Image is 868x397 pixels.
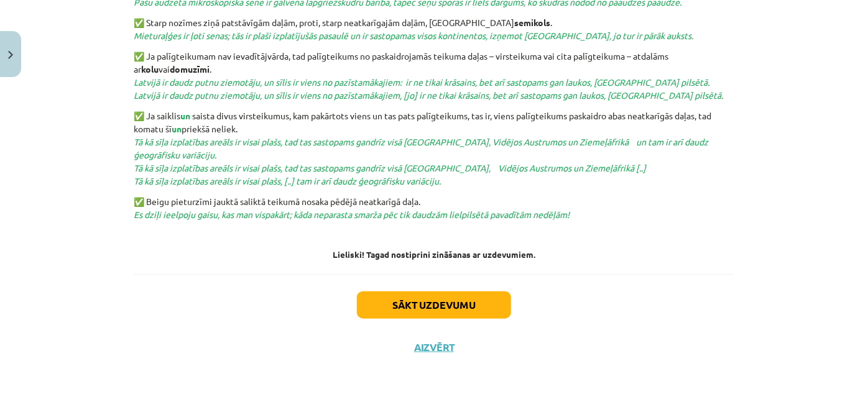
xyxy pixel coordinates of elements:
em: Mieturaļģes ir ļoti senas; tās ir plaši izplatījušās pasaulē un ir sastopamas visos kontinentos, ... [134,30,693,41]
strong: kolu [141,63,159,75]
p: ✅ Ja saiklis saista divus virsteikumus, kam pakārtots viens un tas pats palīgteikums, tas ir, vie... [134,109,734,188]
strong: Lieliski! Tagad nostiprini zināšanas ar uzdevumiem. [333,249,535,260]
span: Latvijā ir daudz putnu ziemotāju, un sīlis ir viens no pazīstamākajiem: ir ne tikai krāsains, bet... [134,76,723,101]
img: icon-close-lesson-0947bae3869378f0d4975bcd49f059093ad1ed9edebbc8119c70593378902aed.svg [8,51,13,59]
span: Tā kā sīļa izplatības areāls ir visai plašs, tad tas sastopams gandrīz visā [GEOGRAPHIC_DATA], Vi... [134,162,646,186]
p: ✅ Beigu pieturzīmi jauktā saliktā teikumā nosaka pēdējā neatkarīgā daļa. [134,195,734,221]
p: ✅ Starp nozīmes ziņā patstāvīgām daļām, proti, starp neatkarīgajām daļām, [GEOGRAPHIC_DATA] . [134,16,734,42]
button: Aizvērt [410,341,458,354]
strong: un [180,110,190,121]
strong: un [172,123,182,134]
span: Tā kā sīļa izplatības areāls ir visai plašs, tad tas sastopams gandrīz visā [GEOGRAPHIC_DATA], Vi... [134,136,708,160]
p: ✅ Ja palīgteikumam nav ievadītājvārda, tad palīgteikums no paskaidrojamās teikuma daļas – virstei... [134,50,734,102]
button: Sākt uzdevumu [357,291,511,319]
em: Es dziļi ieelpoju gaisu, kas man vispakārt; kāda neparasta smarža pēc tik daudzām lielpilsētā pav... [134,209,570,220]
strong: domuzīmi [170,63,210,75]
strong: semikols [514,17,550,28]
